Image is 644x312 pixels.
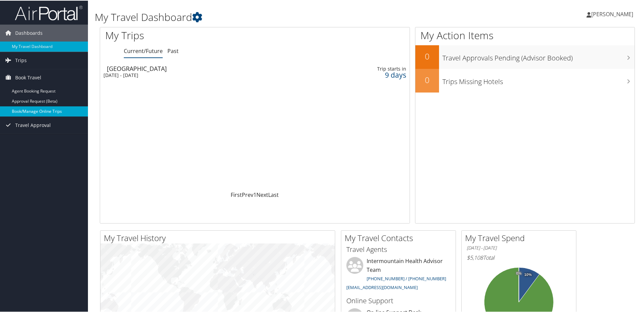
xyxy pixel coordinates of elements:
span: $5,108 [467,253,483,261]
a: [PERSON_NAME] [586,3,640,24]
span: [PERSON_NAME] [591,10,633,17]
img: airportal-logo.png [15,4,83,20]
h2: My Travel History [104,232,335,243]
span: Dashboards [15,24,43,41]
a: Next [256,190,268,198]
a: First [231,190,242,198]
h6: [DATE] - [DATE] [467,244,571,251]
span: Trips [15,51,27,68]
a: Past [167,47,179,54]
span: Book Travel [15,69,41,85]
h2: 0 [415,50,439,61]
a: Current/Future [124,47,163,54]
h3: Travel Approvals Pending (Advisor Booked) [442,49,635,62]
div: [GEOGRAPHIC_DATA] [107,65,298,71]
tspan: 0% [516,271,522,275]
h6: Total [467,253,571,261]
h3: Trips Missing Hotels [442,73,635,86]
li: Intermountain Health Advisor Team [343,256,454,292]
div: [DATE] - [DATE] [103,72,295,78]
h1: My Action Items [415,28,635,42]
h2: 0 [415,74,439,85]
h3: Online Support [346,295,451,305]
h2: My Travel Contacts [345,232,456,243]
h3: Travel Agents [346,244,451,254]
h1: My Travel Dashboard [95,9,458,24]
span: Travel Approval [15,116,51,133]
a: 1 [253,190,256,198]
a: Prev [242,190,253,198]
h2: My Travel Spend [465,232,576,243]
h1: My Trips [105,28,276,42]
tspan: 10% [524,272,532,276]
a: 0Travel Approvals Pending (Advisor Booked) [415,45,635,68]
a: Last [268,190,279,198]
div: 9 days [337,71,406,77]
div: Trip starts in [337,65,406,71]
a: [PHONE_NUMBER] / [PHONE_NUMBER] [367,275,446,281]
a: 0Trips Missing Hotels [415,68,635,92]
a: [EMAIL_ADDRESS][DOMAIN_NAME] [346,284,418,290]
